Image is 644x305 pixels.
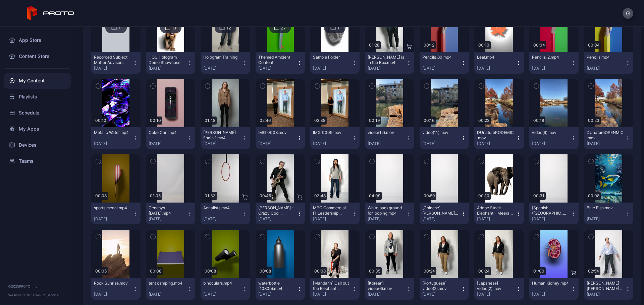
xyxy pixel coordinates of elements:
div: MPC Commercial IT Leadership Strategy Lab_Final.mp4 [313,205,350,216]
button: Recorded Subject Matter Advisors[DATE] [91,52,141,74]
button: Pencils.mp4[DATE] [584,52,633,74]
button: Aerialists.mp4[DATE] [201,203,250,224]
div: Howie Mandel is in the Box.mp4 [368,55,405,65]
button: HOU Hologram Demo Showcase[DATE] [146,52,195,74]
div: [DATE] [203,141,242,146]
div: [DATE] [203,216,242,222]
div: sports medal.mp4 [94,205,131,211]
button: Coke Can.mp4[DATE] [146,127,195,149]
a: Content Store [4,48,71,64]
div: tent camping.mp4 [149,281,185,286]
button: DUnatureOPENMIC.mov[DATE] [584,127,633,149]
div: [DATE] [368,66,406,71]
div: Adobe Stock Elephant - Meera Test.mp4 [477,205,514,216]
div: Schedule [4,105,71,121]
a: My Apps [4,121,71,137]
div: [DATE] [94,292,132,297]
button: [Mandarin] Call out the Elephant [PERSON_NAME][DATE] [310,278,360,300]
div: 7 [118,25,121,31]
div: [DATE] [587,216,625,222]
div: [DATE] [422,292,461,297]
button: Adobe Stock Elephant - Meera Test.mp4[DATE] [474,203,524,224]
div: Playlists [4,89,71,105]
div: video(11).mov [422,130,459,135]
button: waterbottle (1080p).mp4[DATE] [256,278,305,300]
div: [DATE] [532,66,571,71]
div: [DATE] [149,141,187,146]
div: Hologram Training [203,55,240,60]
button: [PERSON_NAME] final v1.mp4[DATE] [201,127,250,149]
button: Pencils_60.mp4[DATE] [420,52,469,74]
button: [Korean] video(6).mov[DATE] [365,278,414,300]
div: Blue Fish.mov [587,205,624,211]
button: [Japanese] video(2).mov[DATE] [474,278,524,300]
div: [Japanese] video(2).mov [477,281,514,291]
button: White background for looping.mp4[DATE] [365,203,414,224]
span: Version 1.12.0 • [8,293,31,297]
div: Human Kidney.mp4 [532,281,569,286]
div: video(9).mov [532,130,569,135]
div: Coke Can.mp4 [149,130,185,135]
div: [DATE] [313,216,352,222]
div: [DATE] [94,66,132,71]
div: [DATE] [477,66,516,71]
div: 11 [172,25,176,31]
div: [Korean] video(6).mov [368,281,405,291]
div: Scott Page - Crazy Cool Technology.mp4 [258,205,295,216]
div: [DATE] [587,141,625,146]
button: Hologram Training[DATE] [201,52,250,74]
button: Themed Ambient Content[DATE] [256,52,305,74]
div: Jane final v1.mp4 [203,130,240,141]
div: [DATE] [149,216,187,222]
div: IMG_0009.mov [313,130,350,135]
div: [DATE] [203,66,242,71]
div: White background for looping.mp4 [368,205,405,216]
div: [DATE] [477,216,516,222]
div: [DATE] [313,66,352,71]
div: Metalic Water.mp4 [94,130,131,135]
div: DUnatureRODEMIC.mov [477,130,514,141]
div: [DATE] [313,141,352,146]
div: [DATE] [94,141,132,146]
div: binoculars.mp4 [203,281,240,286]
div: [Spanish (Argentina)] Proto AV Sync Test.MP4 [532,205,569,216]
button: binoculars.mp4[DATE] [201,278,250,300]
div: [DATE] [532,292,571,297]
button: tent camping.mp4[DATE] [146,278,195,300]
button: G [623,8,633,19]
button: [PERSON_NAME] is in the Box.mp4[DATE] [365,52,414,74]
div: Genesys 12-4-24.mp4 [149,205,185,216]
div: Recorded Subject Matter Advisors [94,55,131,65]
div: [DATE] [203,292,242,297]
div: [DATE] [532,141,571,146]
div: Howard Hughes - Future Self 6-27-24.mov [587,281,624,291]
div: video(12).mov [368,130,405,135]
div: waterbottle (1080p).mp4 [258,281,295,291]
button: Pencils_2.mp4[DATE] [529,52,579,74]
div: [Chinese] Dante A.I. Intro [422,205,459,216]
a: Teams [4,153,71,169]
div: [DATE] [149,292,187,297]
div: [DATE] [532,216,571,222]
a: App Store [4,32,71,48]
div: Devices [4,137,71,153]
button: IMG_0009.mov[DATE] [310,127,360,149]
div: Sample Folder [313,55,350,60]
button: Blue Fish.mov[DATE] [584,203,633,224]
div: HOU Hologram Demo Showcase [149,55,185,65]
button: [Portuguese] video(2).mov[DATE] [420,278,469,300]
button: Metalic Water.mp4[DATE] [91,127,141,149]
div: [DATE] [258,141,297,146]
button: video(12).mov[DATE] [365,127,414,149]
button: DUnatureRODEMIC.mov[DATE] [474,127,524,149]
div: [DATE] [368,141,406,146]
div: Aerialists.mp4 [203,205,240,211]
div: [DATE] [94,216,132,222]
div: [DATE] [258,216,297,222]
div: [DATE] [587,66,625,71]
div: Leaf.mp4 [477,55,514,60]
